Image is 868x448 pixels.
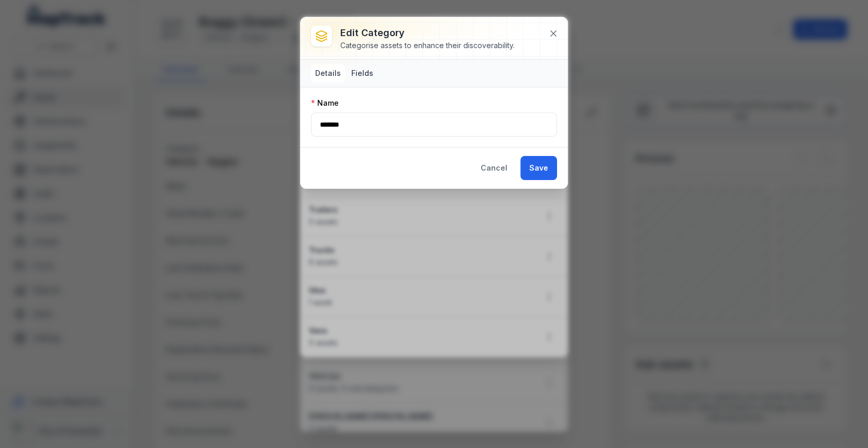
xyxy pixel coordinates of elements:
button: Fields [347,64,377,83]
button: Details [311,64,345,83]
label: Name [311,98,339,108]
h3: Edit category [340,26,515,40]
button: Save [520,156,557,180]
div: Categorise assets to enhance their discoverability. [340,40,515,51]
button: Cancel [472,156,516,180]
